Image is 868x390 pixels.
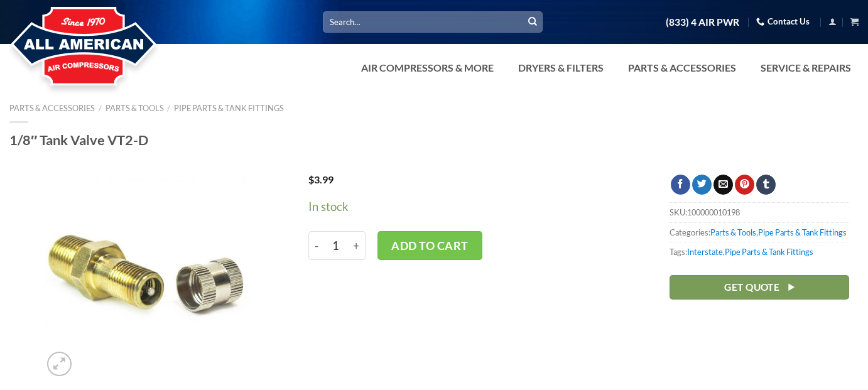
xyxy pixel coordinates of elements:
a: Parts & Tools [710,227,756,237]
input: + [347,231,366,260]
a: Share on Twitter [692,175,712,195]
a: Contact Us [756,12,810,31]
a: Share on Tumblr [756,175,776,195]
a: Email to a Friend [713,175,733,195]
a: Share on Facebook [671,175,690,195]
span: / [99,103,102,113]
a: Pipe Parts & Tank Fittings [758,227,847,237]
img: 1/8" Tank Valve VT2-D [41,175,249,382]
button: Add to cart [377,231,483,260]
p: In stock [308,198,632,216]
a: Service & Repairs [753,55,859,80]
bdi: 3.99 [308,173,334,185]
span: 100000010198 [687,207,740,217]
a: Get Quote [670,275,849,300]
a: (833) 4 AIR PWR [666,11,739,33]
span: Get Quote [724,279,779,295]
a: Dryers & Filters [511,55,611,80]
input: Product quantity [324,231,347,260]
input: Search… [323,11,543,32]
span: SKU: [670,202,849,222]
a: Pipe Parts & Tank Fittings [725,247,813,257]
a: Parts & Accessories [621,55,744,80]
a: Pin on Pinterest [735,175,754,195]
a: Interstate [687,247,723,257]
span: $ [308,173,314,185]
span: / [167,103,170,113]
a: Parts & Tools [106,103,164,113]
span: Categories: , [670,222,849,242]
button: Submit [523,13,542,31]
a: Pipe Parts & Tank Fittings [174,103,284,113]
a: Parts & Accessories [9,103,95,113]
span: Tags: , [670,242,849,261]
a: Login [828,14,837,30]
a: Air Compressors & More [354,55,501,80]
input: - [308,231,324,260]
h1: 1/8″ Tank Valve VT2-D [9,131,859,149]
